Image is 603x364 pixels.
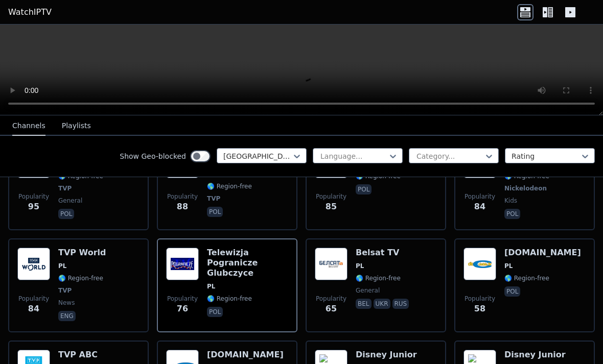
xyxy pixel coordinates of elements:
[463,248,496,280] img: dlaCiebie.tv
[504,350,566,360] h6: Disney Junior
[58,350,103,360] h6: TVP ABC
[207,248,288,278] h6: Telewizja Pogranicze Glubczyce
[58,299,75,307] span: news
[474,201,485,213] span: 84
[58,248,106,258] h6: TVP World
[18,192,49,201] span: Popularity
[177,201,188,213] span: 88
[58,197,82,205] span: general
[315,248,347,280] img: Belsat TV
[392,299,409,309] p: rus
[504,262,513,270] span: PL
[207,307,223,317] p: pol
[17,248,50,280] img: TVP World
[326,303,337,315] span: 65
[326,201,337,213] span: 85
[58,311,76,321] p: eng
[58,209,74,219] p: pol
[356,262,364,270] span: PL
[166,248,199,280] img: Telewizja Pogranicze Glubczyce
[207,182,252,190] span: 🌎 Region-free
[465,192,495,201] span: Popularity
[207,207,223,217] p: pol
[58,262,66,270] span: PL
[316,295,346,303] span: Popularity
[316,192,346,201] span: Popularity
[356,274,401,282] span: 🌎 Region-free
[207,195,220,203] span: TVP
[356,299,372,309] p: bel
[12,116,45,136] button: Channels
[504,248,581,258] h6: [DOMAIN_NAME]
[58,274,103,282] span: 🌎 Region-free
[28,303,39,315] span: 84
[177,303,188,315] span: 76
[207,295,252,303] span: 🌎 Region-free
[120,151,186,161] label: Show Geo-blocked
[167,295,198,303] span: Popularity
[504,197,517,205] span: kids
[465,295,495,303] span: Popularity
[62,116,91,136] button: Playlists
[207,350,284,360] h6: [DOMAIN_NAME]
[474,303,485,315] span: 58
[504,209,520,219] p: pol
[356,286,380,295] span: general
[58,286,72,295] span: TVP
[8,6,52,18] a: WatchIPTV
[356,184,372,195] p: pol
[28,201,39,213] span: 95
[167,192,198,201] span: Popularity
[58,184,72,192] span: TVP
[504,274,549,282] span: 🌎 Region-free
[374,299,390,309] p: ukr
[356,350,417,360] h6: Disney Junior
[207,282,215,290] span: PL
[504,286,520,297] p: pol
[18,295,49,303] span: Popularity
[356,248,411,258] h6: Belsat TV
[504,184,547,192] span: Nickelodeon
